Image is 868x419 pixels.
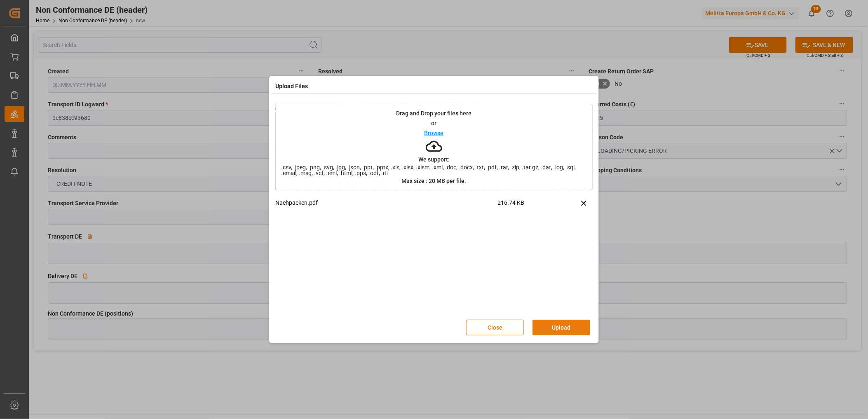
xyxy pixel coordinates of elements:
[497,199,554,213] span: 216.74 KB
[432,120,437,126] p: or
[533,320,590,335] button: Upload
[275,199,497,207] p: Nachpacken.pdf
[425,130,444,136] p: Browse
[466,320,524,335] button: Close
[402,178,467,184] p: Max size : 20 MB per file.
[275,82,308,91] h4: Upload Files
[418,157,450,162] p: We support:
[275,104,593,190] div: Drag and Drop your files hereorBrowseWe support:.csv, .jpeg, .png, .svg, .jpg, .json, .ppt, .pptx...
[276,164,592,176] span: .csv, .jpeg, .png, .svg, .jpg, .json, .ppt, .pptx, .xls, .xlsx, .xlsm, .xml, .doc, .docx, .txt, ....
[396,110,472,116] p: Drag and Drop your files here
